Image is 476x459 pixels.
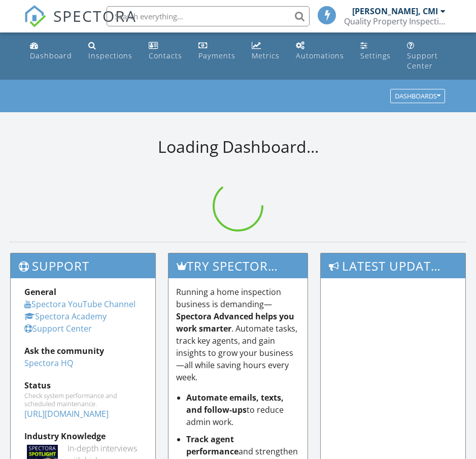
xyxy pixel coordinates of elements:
[344,16,446,26] div: Quality Property Inspections
[24,311,107,322] a: Spectora Academy
[296,51,344,60] div: Automations
[176,286,299,383] p: Running a home inspection business is demanding— . Automate tasks, track key agents, and gain ins...
[107,6,310,26] input: Search everything...
[24,299,135,310] a: Spectora YouTube Channel
[26,37,76,65] a: Dashboard
[292,37,348,65] a: Automations (Basic)
[24,391,142,408] div: Check system performance and scheduled maintenance.
[24,430,142,442] div: Industry Knowledge
[24,379,142,391] div: Status
[24,5,46,27] img: The Best Home Inspection Software - Spectora
[403,37,450,76] a: Support Center
[11,253,155,278] h3: Support
[198,51,235,60] div: Payments
[149,51,182,60] div: Contacts
[88,51,132,60] div: Inspections
[168,253,307,278] h3: Try spectora advanced [DATE]
[390,89,445,104] button: Dashboards
[252,51,280,60] div: Metrics
[53,5,137,26] span: SPECTORA
[176,311,294,334] strong: Spectora Advanced helps you work smarter
[352,6,438,16] div: [PERSON_NAME], CMI
[186,392,284,415] strong: Automate emails, texts, and follow-ups
[145,37,186,65] a: Contacts
[360,51,391,60] div: Settings
[24,345,142,357] div: Ask the community
[248,37,284,65] a: Metrics
[24,323,92,334] a: Support Center
[30,51,72,60] div: Dashboard
[356,37,395,65] a: Settings
[84,37,137,65] a: Inspections
[321,253,465,278] h3: Latest Updates
[24,408,109,419] a: [URL][DOMAIN_NAME]
[24,286,56,298] strong: General
[395,93,440,100] div: Dashboards
[407,51,438,71] div: Support Center
[194,37,240,65] a: Payments
[186,434,239,457] strong: Track agent performance
[24,14,137,35] a: SPECTORA
[186,391,299,428] li: to reduce admin work.
[24,357,73,369] a: Spectora HQ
